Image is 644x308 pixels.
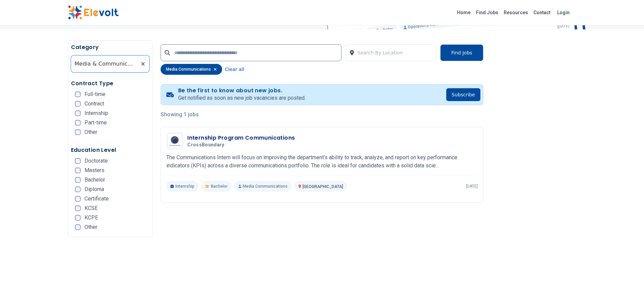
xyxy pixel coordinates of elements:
[161,111,483,119] p: Showing 1 jobs
[75,206,80,211] input: KCSE
[166,133,478,192] a: CrossBoundaryInternship Program CommunicationsCrossBoundaryThe Communications Intern will focus o...
[85,196,109,202] span: Certificate
[68,5,119,20] img: Elevolt
[225,64,244,75] button: Clear all
[85,206,98,211] span: KCSE
[71,79,150,88] h5: Contract Type
[75,196,80,202] input: Certificate
[85,129,97,135] span: Other
[187,142,224,148] span: CrossBoundary
[75,129,80,135] input: Other
[71,43,150,51] h5: Category
[492,67,576,270] iframe: Advertisement
[466,184,478,189] p: [DATE]
[610,276,644,308] iframe: Chat Widget
[85,215,98,220] span: KCPE
[553,6,574,19] a: Login
[446,88,480,101] button: Subscribe
[85,111,108,116] span: Internship
[85,224,97,230] span: Other
[454,7,473,18] a: Home
[161,64,222,75] div: media communications
[75,187,80,192] input: Diploma
[75,92,80,97] input: Full-time
[85,168,104,173] span: Masters
[168,134,182,148] img: CrossBoundary
[85,101,104,106] span: Contract
[187,134,295,142] h3: Internship Program Communications
[85,120,107,125] span: Part-time
[303,184,343,189] span: [GEOGRAPHIC_DATA]
[75,215,80,220] input: KCPE
[178,87,306,94] h4: Be the first to know about new jobs.
[85,158,108,164] span: Doctorate
[440,44,483,61] button: Find Jobs
[71,146,150,154] h5: Education Level
[85,177,105,183] span: Bachelor
[166,153,478,170] p: The Communications Intern will focus on improving the department’s ability to track, analyze, and...
[166,181,198,192] p: Internship
[501,7,531,18] a: Resources
[85,92,105,97] span: Full-time
[75,101,80,106] input: Contract
[211,184,228,189] span: Bachelor
[473,7,501,18] a: Find Jobs
[75,224,80,230] input: Other
[75,168,80,173] input: Masters
[75,177,80,183] input: Bachelor
[75,158,80,164] input: Doctorate
[75,120,80,125] input: Part-time
[85,187,104,192] span: Diploma
[531,7,553,18] a: Contact
[234,181,292,192] p: Media Communications
[75,111,80,116] input: Internship
[178,94,306,102] p: Get notified as soon as new job vacancies are posted.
